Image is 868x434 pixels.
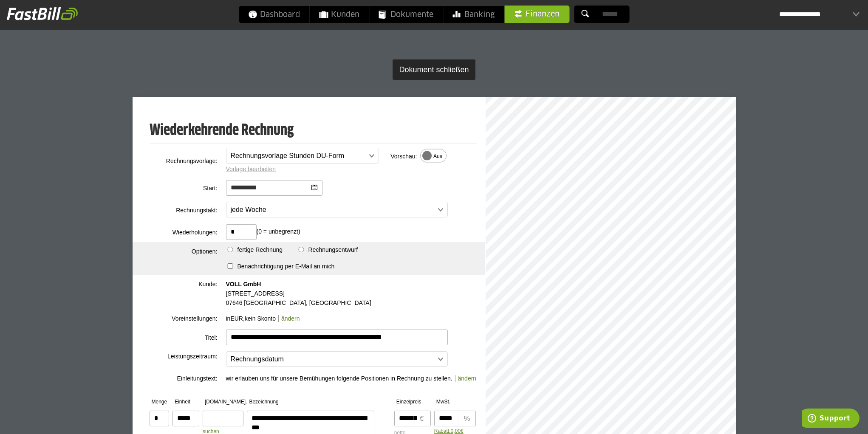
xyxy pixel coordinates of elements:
[387,152,417,161] label: Vorschau:
[393,59,475,80] button: Dokument schließen
[433,153,442,159] span: Aus
[150,398,173,406] th: Menge
[802,409,860,430] iframe: Öffnet ein Widget, in dem Sie weitere Informationen finden
[394,398,434,406] th: Einzelpreis
[133,228,218,237] label: Wiederholungen:
[133,247,218,256] label: Optionen:
[133,183,218,193] label: Start:
[247,398,394,406] th: Bezeichnung
[379,6,433,23] span: Dokumente
[455,375,477,382] a: ändern
[133,206,218,215] label: Rechnungstakt:
[434,398,479,406] th: MwSt.
[239,6,309,23] a: Dashboard
[458,411,475,426] span: %
[133,279,218,289] label: Kunde:
[461,428,464,434] span: €
[133,156,218,166] label: Rechnungsvorlage:
[133,333,218,342] label: Titel:
[319,6,359,23] span: Kunden
[278,315,300,322] a: ändern
[420,415,424,422] span: €
[308,245,368,254] label: Rechnungsentwurf
[230,315,243,322] span: EUR
[133,352,218,361] label: Leistungszeitraum:
[150,122,294,139] h3: Wiederkehrende Rechnung
[237,262,429,271] label: Benachrichtigung per E-Mail an mich
[226,375,452,382] span: wir erlauben uns für unsere Bemühungen folgende Positionen in Rechnung zu stellen.
[203,398,247,406] th: [DOMAIN_NAME].
[452,6,495,23] span: Banking
[226,281,261,287] strong: VOLL GmbH
[443,6,504,23] a: Banking
[226,166,276,172] a: Vorlage bearbeiten
[237,245,297,254] label: fertige Rechnung
[504,6,569,23] a: Finanzen
[514,6,560,23] span: Finanzen
[245,315,276,322] span: kein Skonto
[7,7,78,20] img: fastbill_logo_white.png
[248,6,300,23] span: Dashboard
[133,374,218,383] label: Einleitungstext:
[226,315,277,322] span: in ,
[310,6,369,23] a: Kunden
[133,314,218,323] label: Voreinstellungen:
[226,220,485,242] td: (0 = unbegrenzt)
[226,275,485,310] td: [STREET_ADDRESS] 07646 [GEOGRAPHIC_DATA], [GEOGRAPHIC_DATA]
[172,398,203,406] th: Einheit
[369,6,443,23] a: Dokumente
